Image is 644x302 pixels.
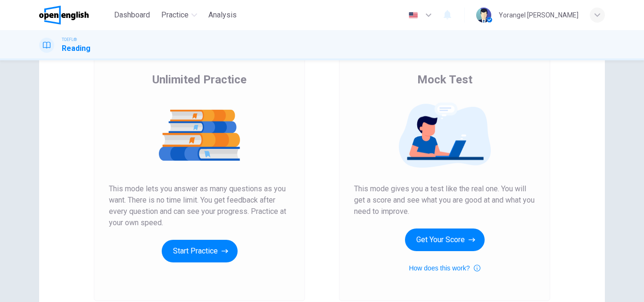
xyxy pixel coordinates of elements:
[499,9,578,21] div: Yorangel [PERSON_NAME]
[109,183,290,229] span: This mode lets you answer as many questions as you want. There is no time limit. You get feedback...
[405,229,485,251] button: Get Your Score
[205,7,240,24] button: Analysis
[152,72,247,87] span: Unlimited Practice
[417,72,472,87] span: Mock Test
[208,9,237,21] span: Analysis
[476,8,491,23] img: Profile picture
[407,12,419,19] img: en
[114,9,150,21] span: Dashboard
[409,262,480,274] button: How does this work?
[62,43,91,54] h1: Reading
[110,7,154,24] button: Dashboard
[162,240,238,262] button: Start Practice
[62,36,77,43] span: TOEFL®
[39,6,110,24] a: OpenEnglish logo
[39,6,89,24] img: OpenEnglish logo
[157,7,201,24] button: Practice
[161,9,189,21] span: Practice
[354,183,535,217] span: This mode gives you a test like the real one. You will get a score and see what you are good at a...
